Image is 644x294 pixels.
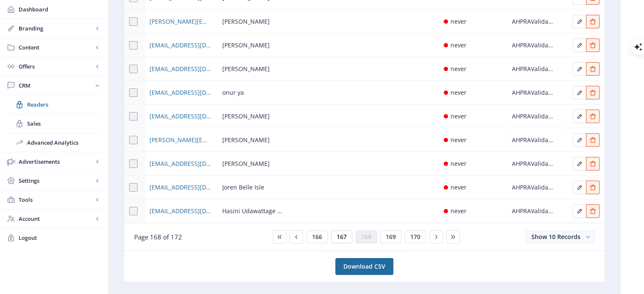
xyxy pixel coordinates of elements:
[312,234,322,240] span: 166
[19,62,93,71] span: Offers
[27,119,100,128] span: Sales
[572,206,586,214] a: Edit page
[451,159,467,169] div: never
[405,231,426,243] button: 170
[222,40,270,50] span: [PERSON_NAME]
[19,5,102,14] span: Dashboard
[586,182,600,190] a: Edit page
[451,88,467,98] div: never
[586,206,600,214] a: Edit page
[19,81,93,90] span: CRM
[222,182,264,192] span: Joren Belle Isle
[19,24,93,33] span: Branding
[19,214,93,223] span: Account
[222,206,285,216] span: Hasini Udawattage Don
[149,40,212,50] a: [EMAIL_ADDRESS][DOMAIN_NAME]
[572,159,586,167] a: Edit page
[586,16,600,25] a: Edit page
[586,159,600,167] a: Edit page
[586,111,600,119] a: Edit page
[572,88,586,96] a: Edit page
[451,64,467,74] div: never
[149,135,212,145] a: [PERSON_NAME][EMAIL_ADDRESS][PERSON_NAME][DOMAIN_NAME]
[572,111,586,119] a: Edit page
[586,135,600,143] a: Edit page
[19,234,102,242] span: Logout
[451,135,467,145] div: never
[356,231,377,243] button: 168
[149,16,212,27] a: [PERSON_NAME][EMAIL_ADDRESS][DOMAIN_NAME]
[331,231,352,243] button: 167
[361,234,371,240] span: 168
[222,111,270,121] span: [PERSON_NAME]
[572,135,586,143] a: Edit page
[511,88,554,98] div: AHPRAValidated: 1
[451,206,467,216] div: never
[222,16,270,27] span: [PERSON_NAME]
[222,135,270,145] span: [PERSON_NAME]
[8,95,100,114] a: Readers
[451,16,467,27] div: never
[451,111,467,121] div: never
[149,111,212,121] a: [EMAIL_ADDRESS][DOMAIN_NAME]
[511,16,554,27] div: AHPRAValidated: 1
[222,88,244,98] span: onur ya
[222,64,270,74] span: [PERSON_NAME]
[19,195,93,204] span: Tools
[410,234,420,240] span: 170
[19,43,93,52] span: Content
[335,258,393,275] a: Download CSV
[27,100,100,109] span: Readers
[511,64,554,74] div: AHPRAValidated: 1
[511,40,554,50] div: AHPRAValidated: 1
[511,182,554,192] div: AHPRAValidated: 0
[8,133,100,152] a: Advanced Analytics
[511,206,554,216] div: AHPRAValidated: 1
[27,138,100,147] span: Advanced Analytics
[451,40,467,50] div: never
[531,233,580,241] span: Show 10 Records
[526,231,594,243] button: Show 10 Records
[511,135,554,145] div: AHPRAValidated: 1
[149,64,212,74] a: [EMAIL_ADDRESS][DOMAIN_NAME]
[572,40,586,48] a: Edit page
[149,206,212,216] a: [EMAIL_ADDRESS][DOMAIN_NAME]
[149,159,212,169] a: [EMAIL_ADDRESS][DOMAIN_NAME]
[451,182,467,192] div: never
[222,159,270,169] span: [PERSON_NAME]
[149,88,212,98] a: [EMAIL_ADDRESS][DOMAIN_NAME]
[8,114,100,133] a: Sales
[511,159,554,169] div: AHPRAValidated: 1
[586,64,600,72] a: Edit page
[307,231,328,243] button: 166
[19,157,93,166] span: Advertisements
[586,88,600,96] a: Edit page
[380,231,401,243] button: 169
[511,111,554,121] div: AHPRAValidated: 1
[572,64,586,72] a: Edit page
[386,234,396,240] span: 169
[134,233,182,241] span: Page 168 of 172
[572,16,586,25] a: Edit page
[572,182,586,190] a: Edit page
[19,176,93,185] span: Settings
[149,182,212,192] a: [EMAIL_ADDRESS][DOMAIN_NAME]
[586,40,600,48] a: Edit page
[337,234,347,240] span: 167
